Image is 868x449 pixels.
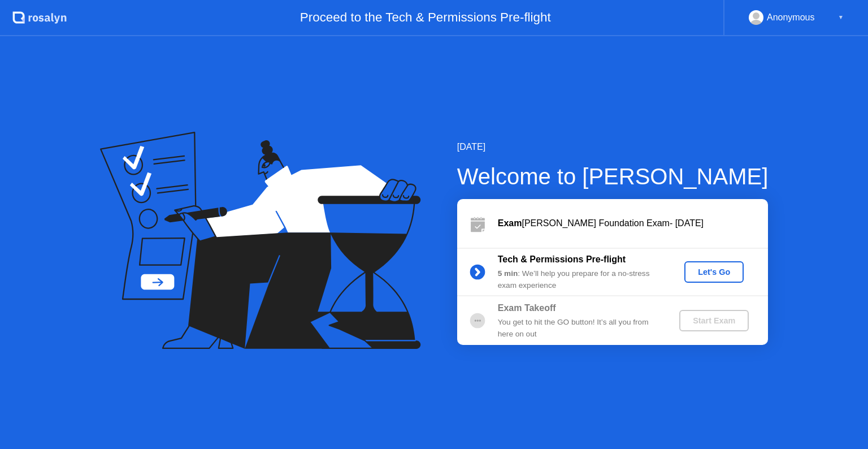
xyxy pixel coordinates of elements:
div: Anonymous [767,10,815,25]
b: Exam [498,218,522,228]
div: [DATE] [457,140,769,154]
b: Exam Takeoff [498,303,556,313]
div: ▼ [838,10,844,25]
button: Let's Go [684,261,744,283]
div: Welcome to [PERSON_NAME] [457,159,769,193]
div: Start Exam [684,316,744,325]
div: Let's Go [689,267,739,277]
div: You get to hit the GO button! It’s all you from here on out [498,317,661,340]
div: [PERSON_NAME] Foundation Exam- [DATE] [498,217,768,230]
b: 5 min [498,269,518,278]
b: Tech & Permissions Pre-flight [498,254,626,264]
div: : We’ll help you prepare for a no-stress exam experience [498,268,661,291]
button: Start Exam [679,310,749,331]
